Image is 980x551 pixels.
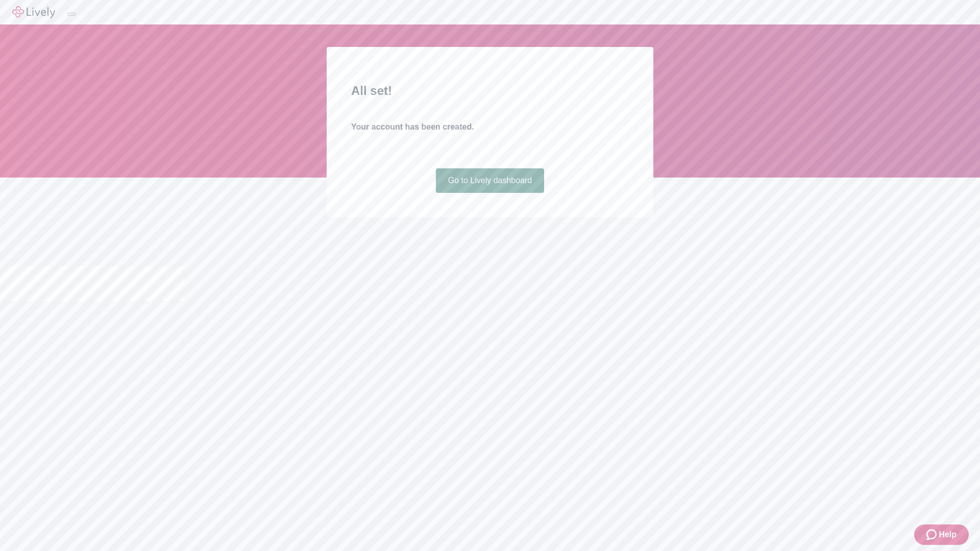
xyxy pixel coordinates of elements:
[926,529,939,541] svg: Zendesk support icon
[914,524,969,545] button: Zendesk support iconHelp
[351,121,629,133] h4: Your account has been created.
[436,168,545,193] a: Go to Lively dashboard
[12,6,55,18] img: Lively
[351,82,629,100] h2: All set!
[939,529,957,541] span: Help
[67,13,76,16] button: Log out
